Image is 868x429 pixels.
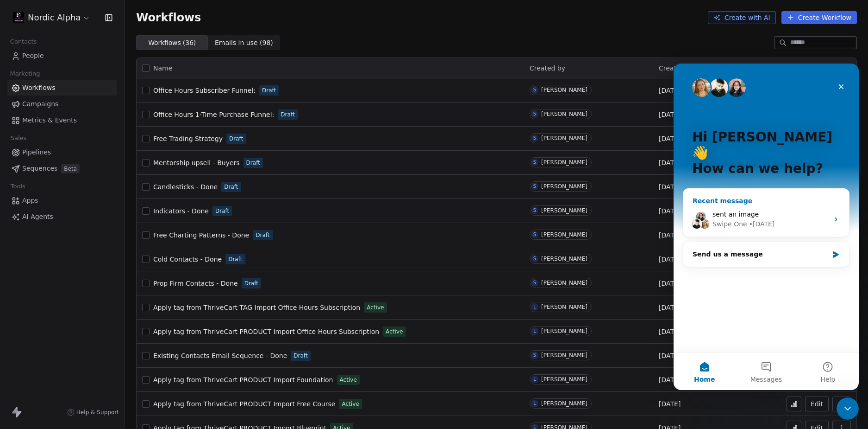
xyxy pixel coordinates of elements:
[153,86,256,95] a: Office Hours Subscriber Funnel:
[541,328,587,334] div: [PERSON_NAME]
[533,376,536,383] div: L
[229,134,243,143] span: Draft
[659,158,681,167] span: [DATE]
[22,147,51,157] span: Pipelines
[533,86,536,94] div: S
[7,161,117,176] a: SequencesBeta
[244,279,258,288] span: Draft
[153,303,360,312] a: Apply tag from ThriveCart TAG Import Office Hours Subscription
[781,11,857,24] button: Create Workflow
[541,352,587,359] div: [PERSON_NAME]
[659,399,681,409] span: [DATE]
[541,87,587,93] div: [PERSON_NAME]
[13,12,24,23] img: Nordic%20Alpha%20Discord%20Icon.png
[533,183,536,190] div: S
[533,327,536,335] div: L
[659,351,681,360] span: [DATE]
[659,279,681,288] span: [DATE]
[153,351,287,360] a: Existing Contacts Email Sequence - Done
[541,111,587,117] div: [PERSON_NAME]
[708,11,776,24] button: Create with AI
[153,159,240,166] span: Mentorship upsell - Buyers
[22,212,53,222] span: AI Agents
[153,87,256,94] span: Office Hours Subscriber Funnel:
[153,111,274,118] span: Office Hours 1-Time Purchase Funnel:
[386,327,403,336] span: Active
[22,99,58,109] span: Campaigns
[367,303,384,312] span: Active
[153,183,218,191] span: Candlesticks - Done
[153,328,379,335] span: Apply tag from ThriveCart PRODUCT Import Office Hours Subscription
[136,11,201,24] span: Workflows
[659,303,681,312] span: [DATE]
[153,255,222,264] a: Cold Contacts - Done
[533,400,536,407] div: L
[7,96,117,112] a: Campaigns
[153,280,238,287] span: Prop Firm Contacts - Done
[541,304,587,310] div: [PERSON_NAME]
[340,376,357,384] span: Active
[67,409,119,416] a: Help & Support
[541,280,587,286] div: [PERSON_NAME]
[153,134,223,143] a: Free Trading Strategy
[215,207,229,215] span: Draft
[11,10,92,26] button: Nordic Alpha
[153,352,287,359] span: Existing Contacts Email Sequence - Done
[153,110,274,119] a: Office Hours 1-Time Purchase Funnel:
[659,110,681,119] span: [DATE]
[224,183,238,191] span: Draft
[228,255,242,263] span: Draft
[533,159,536,166] div: S
[533,134,536,142] div: S
[215,38,273,48] span: Emails in use ( 98 )
[533,279,536,287] div: S
[7,80,117,96] a: Workflows
[153,206,209,216] a: Indicators - Done
[153,231,249,240] a: Free Charting Patterns - Done
[533,352,536,359] div: S
[22,196,38,205] span: Apps
[674,64,859,390] iframe: Intercom live chat
[153,256,222,263] span: Cold Contacts - Done
[541,376,587,383] div: [PERSON_NAME]
[541,400,587,407] div: [PERSON_NAME]
[153,304,360,311] span: Apply tag from ThriveCart TAG Import Office Hours Subscription
[153,231,249,239] span: Free Charting Patterns - Done
[6,67,44,81] span: Marketing
[533,231,536,238] div: S
[837,397,859,420] iframe: Intercom live chat
[805,397,829,411] button: Edit
[153,64,172,73] span: Name
[153,207,209,215] span: Indicators - Done
[153,327,379,336] a: Apply tag from ThriveCart PRODUCT Import Office Hours Subscription
[76,409,119,416] span: Help & Support
[153,400,335,408] span: Apply tag from ThriveCart PRODUCT Import Free Course
[22,83,56,93] span: Workflows
[153,279,238,288] a: Prop Firm Contacts - Done
[153,399,335,409] a: Apply tag from ThriveCart PRODUCT Import Free Course
[262,86,276,95] span: Draft
[659,375,681,384] span: [DATE]
[293,352,307,360] span: Draft
[659,327,681,336] span: [DATE]
[7,145,117,160] a: Pipelines
[541,231,587,238] div: [PERSON_NAME]
[7,193,117,208] a: Apps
